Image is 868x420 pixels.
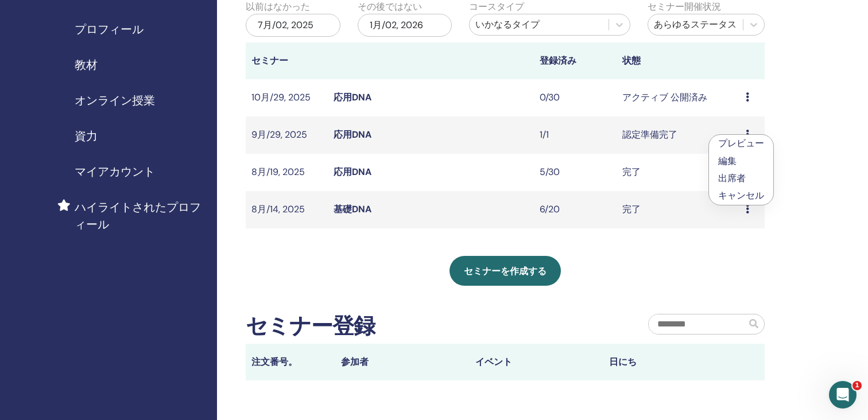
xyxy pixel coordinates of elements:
a: 応用DNA [334,166,371,178]
td: 0/30 [534,79,616,116]
a: 応用DNA [334,129,371,141]
span: オンライン授業 [75,92,155,109]
td: 完了 [617,191,740,228]
iframe: Intercom live chat [829,381,857,409]
div: 7月/02, 2025 [246,14,340,37]
th: セミナー [246,42,328,79]
span: マイアカウント [75,163,155,180]
div: あらゆるステータス [654,18,737,32]
td: アクティブ 公開済み [617,79,740,116]
p: キャンセル [718,189,764,203]
td: 8月/14, 2025 [246,191,328,228]
span: プロフィール [75,21,144,38]
td: 完了 [617,154,740,191]
td: 1/1 [534,116,616,154]
a: 編集 [718,155,737,167]
h2: セミナー登録 [246,313,375,340]
span: 1 [852,381,862,390]
div: 1月/02, 2026 [358,14,452,37]
th: 参加者 [335,344,470,380]
td: 8月/19, 2025 [246,154,328,191]
a: 基礎DNA [334,203,371,215]
span: 資力 [75,127,98,145]
td: 認定準備完了 [617,116,740,154]
th: イベント [470,344,604,380]
th: 状態 [617,42,740,79]
th: 登録済み [534,42,616,79]
a: プレビュー [718,137,764,149]
a: セミナーを作成する [449,256,561,286]
a: 出席者 [718,172,746,184]
td: 9月/29, 2025 [246,116,328,154]
div: いかなるタイプ [475,18,603,32]
td: 5/30 [534,154,616,191]
span: ハイライトされたプロフィール [75,199,208,233]
td: 6/20 [534,191,616,228]
th: 注文番号。 [246,344,335,380]
a: 応用DNA [334,91,371,103]
span: セミナーを作成する [464,265,547,277]
td: 10月/29, 2025 [246,79,328,116]
th: 日にち [603,344,738,380]
span: 教材 [75,56,98,73]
